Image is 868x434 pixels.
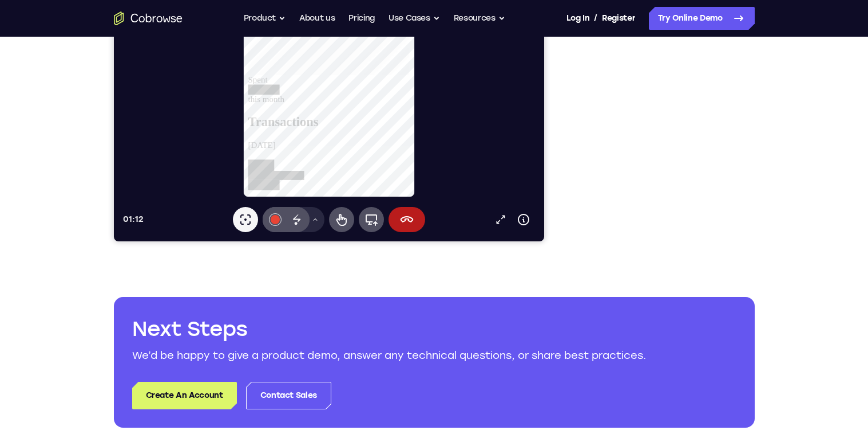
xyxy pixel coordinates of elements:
button: Use Cases [389,7,440,30]
a: About us [299,7,335,30]
p: We’d be happy to give a product demo, answer any technical questions, or share best practices. [132,347,736,363]
button: Product [244,7,286,30]
a: Contact Sales [246,382,331,409]
button: Resources [454,7,505,30]
span: / [594,11,597,25]
a: Pricing [348,7,375,30]
a: Register [602,7,635,30]
a: Log In [566,7,589,30]
a: Try Online Demo [649,7,755,30]
a: Create An Account [132,382,237,409]
h2: Next Steps [132,315,736,343]
a: Go to the home page [114,11,183,25]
